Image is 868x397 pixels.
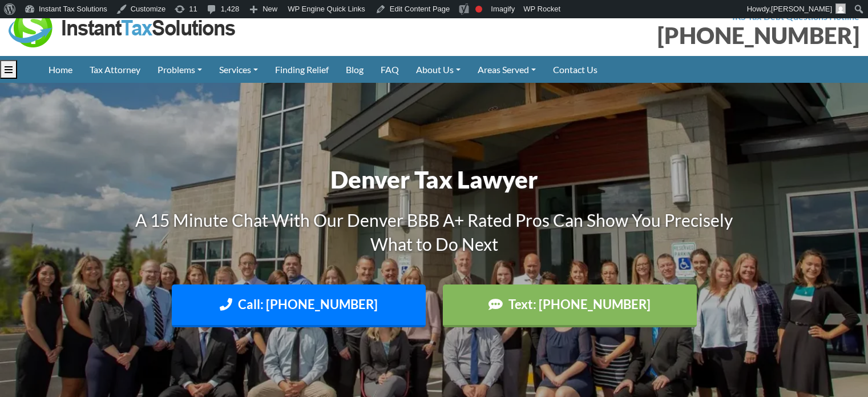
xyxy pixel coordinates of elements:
[475,6,482,13] div: Focus keyphrase not set
[118,163,751,197] h1: Denver Tax Lawyer
[81,56,149,83] a: Tax Attorney
[149,56,211,83] a: Problems
[372,56,407,83] a: FAQ
[407,56,469,83] a: About Us
[211,56,267,83] a: Services
[544,56,606,83] a: Contact Us
[443,24,860,47] div: [PHONE_NUMBER]
[40,56,81,83] a: Home
[172,284,426,327] a: Call: [PHONE_NUMBER]
[267,56,337,83] a: Finding Relief
[337,56,372,83] a: Blog
[9,9,237,47] img: Instant Tax Solutions Logo
[443,284,697,327] a: Text: [PHONE_NUMBER]
[469,56,544,83] a: Areas Served
[771,5,832,13] span: [PERSON_NAME]
[9,21,237,32] a: Instant Tax Solutions Logo
[118,208,751,256] h3: A 15 Minute Chat With Our Denver BBB A+ Rated Pros Can Show You Precisely What to Do Next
